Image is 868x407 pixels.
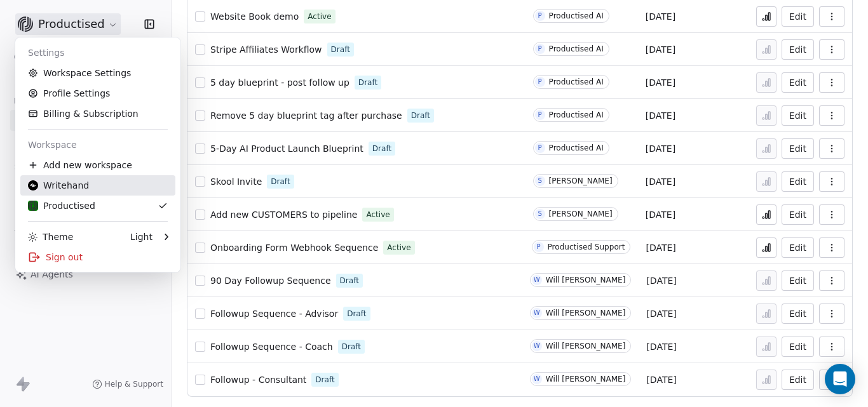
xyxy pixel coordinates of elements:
[28,180,38,190] img: logo%20only%20-%20400%20x%20400.jpg
[20,83,175,103] a: Profile Settings
[20,135,175,155] div: Workspace
[28,230,73,243] div: Theme
[28,179,89,192] div: Writehand
[20,155,175,175] div: Add new workspace
[20,63,175,83] a: Workspace Settings
[28,199,95,212] div: Productised
[130,230,153,243] div: Light
[20,247,175,267] div: Sign out
[20,43,175,63] div: Settings
[20,103,175,124] a: Billing & Subscription
[28,201,38,211] img: Logo%20(1).svg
